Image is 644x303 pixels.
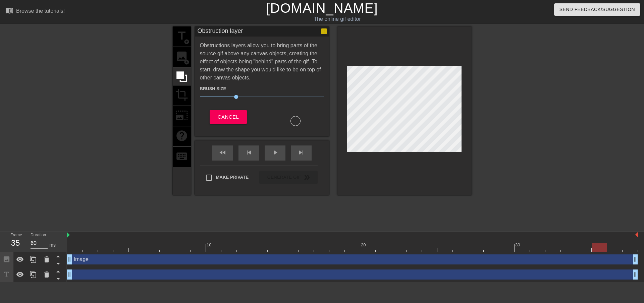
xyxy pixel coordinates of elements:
[632,271,639,278] span: drag_handle
[207,242,213,248] div: 10
[200,42,324,126] div: Obstructions layers allow you to bring parts of the source gif above any canvas objects, creating...
[266,1,378,15] a: [DOMAIN_NAME]
[297,148,305,157] span: skip_next
[5,6,13,14] span: menu_book
[210,110,247,124] button: Cancel
[218,113,239,121] span: Cancel
[66,256,73,263] span: drag_handle
[198,26,243,37] div: Obstruction layer
[66,271,73,278] span: drag_handle
[5,232,25,251] div: Frame
[219,148,227,157] span: fast_rewind
[16,8,65,14] div: Browse the tutorials!
[218,15,457,23] div: The online gif editor
[554,3,640,16] button: Send Feedback/Suggestion
[216,174,249,181] span: Make Private
[245,148,253,157] span: skip_previous
[271,148,279,157] span: play_arrow
[200,85,226,92] label: Brush Size
[559,5,635,14] span: Send Feedback/Suggestion
[361,242,367,248] div: 20
[49,242,56,249] div: ms
[632,256,639,263] span: drag_handle
[31,233,46,237] label: Duration
[635,232,638,237] img: bound-end.png
[10,237,20,249] div: 35
[515,242,521,248] div: 30
[5,6,65,17] a: Browse the tutorials!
